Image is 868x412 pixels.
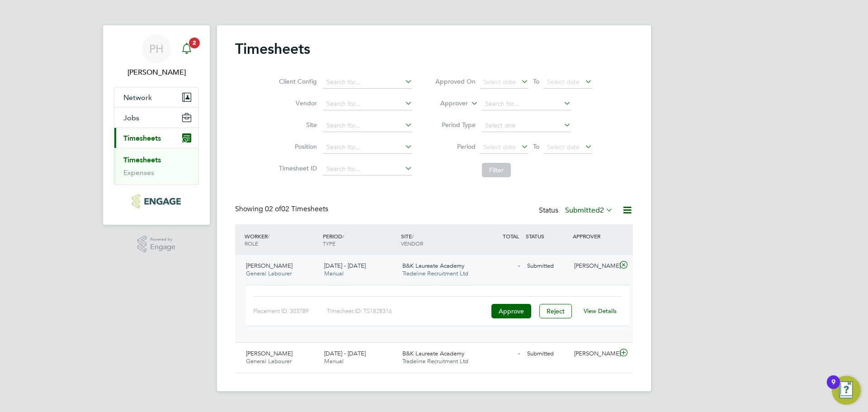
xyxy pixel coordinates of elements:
div: PERIOD [321,228,399,251]
label: Period Type [435,121,476,129]
a: Powered byEngage [137,236,176,253]
span: [PERSON_NAME] [246,350,292,357]
input: Search for... [323,141,412,154]
input: Search for... [323,98,412,110]
label: Submitted [565,206,613,215]
div: WORKER [242,228,321,251]
input: Select one [482,119,571,132]
span: B&K Laureate Academy [402,350,464,357]
button: Approve [491,304,531,318]
span: 02 Timesheets [265,204,328,213]
label: Vendor [276,99,317,107]
div: SITE [399,228,477,251]
div: - [476,346,524,361]
span: [PERSON_NAME] [246,262,292,270]
button: Timesheets [114,128,198,148]
span: 2 [189,38,200,48]
input: Search for... [323,76,412,89]
div: Submitted [524,259,571,274]
span: Manual [324,270,344,277]
div: APPROVER [571,228,618,244]
input: Search for... [323,119,412,132]
input: Search for... [482,98,571,110]
span: Powered by [150,236,175,243]
div: Status [539,204,615,217]
span: / [412,232,414,240]
button: Reject [539,304,572,318]
span: 02 of [265,204,281,213]
span: Phil Hawley [114,67,199,78]
label: Position [276,142,317,151]
span: / [342,232,344,240]
div: Timesheet ID: TS1828316 [327,304,489,318]
span: VENDOR [401,240,423,247]
span: Select date [483,143,516,151]
a: Timesheets [123,156,161,164]
button: Open Resource Center, 9 new notifications [832,376,861,405]
button: Jobs [114,108,198,128]
div: Submitted [524,346,571,361]
span: PH [149,43,164,55]
a: PH[PERSON_NAME] [114,34,199,78]
span: Network [123,93,152,102]
span: [DATE] - [DATE] [324,262,366,270]
span: General Labourer [246,270,292,277]
span: Tradeline Recruitment Ltd [402,357,468,365]
button: Filter [482,163,511,177]
span: To [530,76,542,87]
a: 2 [178,34,196,63]
label: Period [435,142,476,151]
span: TOTAL [503,232,519,240]
img: bandk-logo-retina.png [132,194,180,208]
input: Search for... [323,163,412,175]
span: ROLE [245,240,258,247]
span: To [530,141,542,152]
nav: Main navigation [103,25,210,225]
span: Jobs [123,114,139,122]
label: Timesheet ID [276,164,317,172]
span: 2 [600,206,604,215]
label: Site [276,121,317,129]
a: View Details [584,307,617,315]
span: Engage [150,243,175,251]
a: Go to home page [114,194,199,208]
div: Showing [235,204,330,214]
span: B&K Laureate Academy [402,262,464,270]
span: Select date [547,143,580,151]
span: [DATE] - [DATE] [324,350,366,357]
div: [PERSON_NAME] [571,259,618,274]
label: Client Config [276,77,317,85]
span: TYPE [323,240,335,247]
span: Select date [483,78,516,86]
div: Placement ID: 303789 [253,304,327,318]
div: STATUS [524,228,571,244]
label: Approver [427,99,468,108]
span: Select date [547,78,580,86]
span: Tradeline Recruitment Ltd [402,270,468,277]
span: Timesheets [123,134,161,142]
span: General Labourer [246,357,292,365]
div: - [476,259,524,274]
button: Network [114,87,198,107]
label: Approved On [435,77,476,85]
div: [PERSON_NAME] [571,346,618,361]
div: 9 [831,382,835,394]
a: Expenses [123,168,154,177]
span: / [268,232,269,240]
h2: Timesheets [235,40,310,58]
span: Manual [324,357,344,365]
div: Timesheets [114,148,198,185]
